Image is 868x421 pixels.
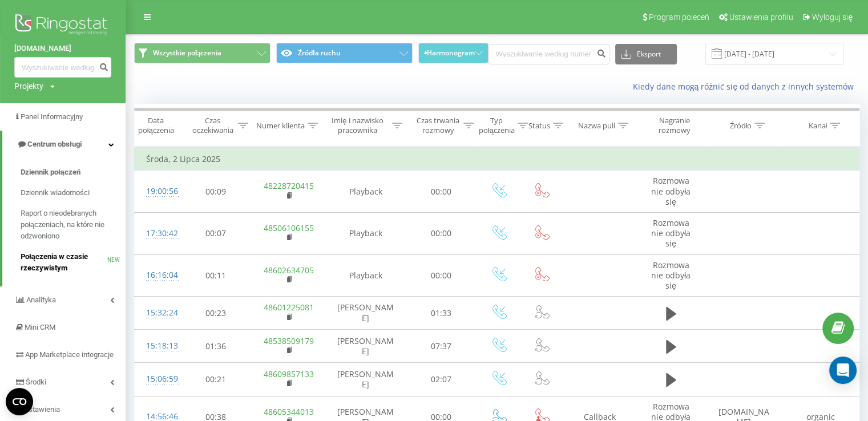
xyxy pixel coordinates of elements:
[180,297,252,330] td: 00:23
[14,11,111,40] img: Ringostat logo
[2,131,126,158] a: Centrum obsługi
[146,335,169,357] div: 15:18:13
[418,43,488,63] button: Harmonogram
[25,323,55,331] span: Mini CRM
[729,13,793,22] span: Ustawienia profilu
[264,302,314,313] a: 48601225081
[180,212,252,254] td: 00:07
[14,80,43,92] div: Projekty
[326,116,390,135] div: Imię i nazwisko pracownika
[21,167,80,178] span: Dziennik połączeń
[21,251,107,274] span: Połączenia w czasie rzeczywistym
[14,57,111,78] input: Wyszukiwanie według numeru
[146,368,169,390] div: 15:06:59
[24,405,60,414] span: Ustawienia
[406,212,477,254] td: 00:00
[649,13,709,22] span: Program poleceń
[21,203,126,246] a: Raport o nieodebranych połączeniach, na które nie odzwoniono
[264,180,314,191] a: 48228720415
[479,116,515,135] div: Typ połączenia
[829,357,857,384] div: Open Intercom Messenger
[488,44,609,64] input: Wyszukiwanie według numeru
[146,222,169,245] div: 17:30:42
[180,171,252,213] td: 00:09
[651,260,691,291] span: Rozmowa nie odbyła się
[264,406,314,417] a: 48605344013
[190,116,235,135] div: Czas oczekiwania
[406,363,477,396] td: 02:07
[21,183,126,203] a: Dziennik wiadomości
[326,297,406,330] td: [PERSON_NAME]
[264,265,314,276] a: 48602634705
[647,116,702,135] div: Nagranie rozmowy
[326,212,406,254] td: Playback
[146,302,169,324] div: 15:32:24
[25,350,114,359] span: App Marketplace integracje
[134,43,271,63] button: Wszystkie połączenia
[135,116,177,135] div: Data połączenia
[406,330,477,363] td: 07:37
[146,180,169,203] div: 19:00:56
[26,295,56,304] span: Analityka
[14,43,111,54] a: [DOMAIN_NAME]
[406,171,477,213] td: 00:00
[21,187,90,199] span: Dziennik wiadomości
[406,254,477,297] td: 00:00
[21,112,83,121] span: Panel Informacyjny
[326,171,406,213] td: Playback
[180,330,252,363] td: 01:36
[528,121,550,131] div: Status
[256,121,305,131] div: Numer klienta
[406,297,477,330] td: 01:33
[27,140,82,148] span: Centrum obsługi
[6,388,33,415] button: Open CMP widget
[21,162,126,183] a: Dziennik połączeń
[26,378,46,386] span: Środki
[632,81,859,92] a: Kiedy dane mogą różnić się od danych z innych systemów
[808,121,827,131] div: Kanał
[146,264,169,286] div: 16:16:04
[21,208,120,242] span: Raport o nieodebranych połączeniach, na które nie odzwoniono
[326,330,406,363] td: [PERSON_NAME]
[729,121,752,131] div: Źródło
[180,254,252,297] td: 00:11
[180,363,252,396] td: 00:21
[615,44,677,64] button: Eksport
[326,254,406,297] td: Playback
[651,217,691,249] span: Rozmowa nie odbyła się
[264,335,314,346] a: 48538509179
[578,121,615,131] div: Nazwa puli
[812,13,853,22] span: Wyloguj się
[427,49,475,57] span: Harmonogram
[651,175,691,207] span: Rozmowa nie odbyła się
[415,116,461,135] div: Czas trwania rozmowy
[264,369,314,379] a: 48609857133
[264,222,314,233] a: 48506106155
[21,246,126,278] a: Połączenia w czasie rzeczywistymNEW
[153,48,221,58] span: Wszystkie połączenia
[276,43,413,63] button: Źródła ruchu
[326,363,406,396] td: [PERSON_NAME]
